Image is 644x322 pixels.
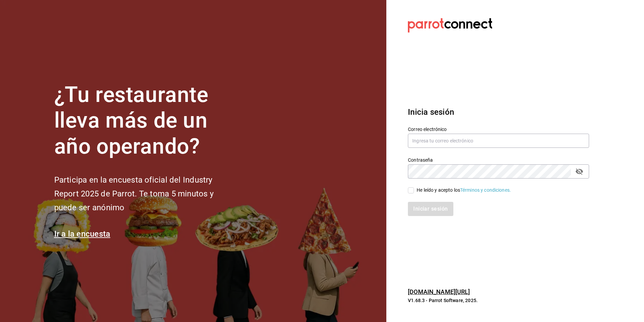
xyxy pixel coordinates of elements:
h3: Inicia sesión [408,106,589,118]
label: Correo electrónico [408,127,589,131]
input: Ingresa tu correo electrónico [408,134,589,148]
a: Ir a la encuesta [54,229,110,239]
h2: Participa en la encuesta oficial del Industry Report 2025 de Parrot. Te toma 5 minutos y puede se... [54,173,236,214]
h1: ¿Tu restaurante lleva más de un año operando? [54,82,236,160]
div: He leído y acepto los [417,187,511,194]
button: passwordField [574,166,585,177]
a: [DOMAIN_NAME][URL] [408,288,470,295]
label: Contraseña [408,157,589,162]
p: V1.68.3 - Parrot Software, 2025. [408,297,589,304]
a: Términos y condiciones. [460,187,511,193]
